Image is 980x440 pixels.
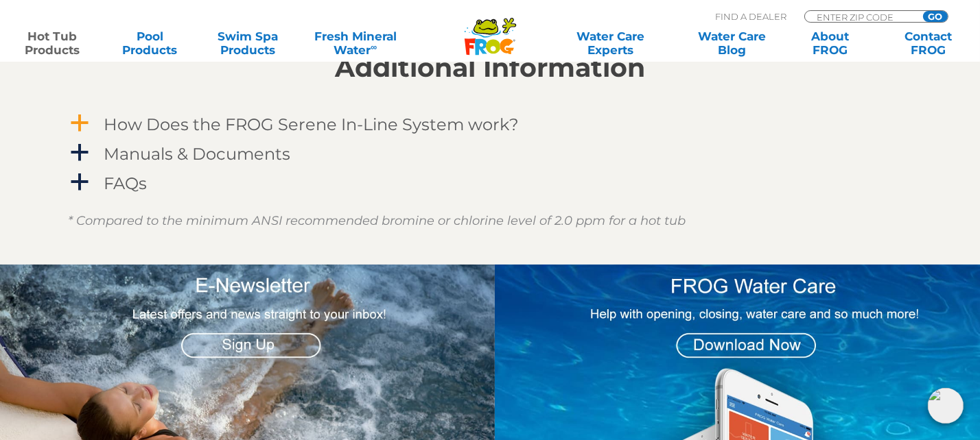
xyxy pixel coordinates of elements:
h4: Manuals & Documents [104,145,290,163]
h2: Additional Information [68,53,912,83]
a: a Manuals & Documents [68,141,912,167]
p: Find A Dealer [715,10,786,23]
img: openIcon [928,388,964,424]
a: PoolProducts [112,29,188,57]
a: a FAQs [68,171,912,196]
h4: How Does the FROG Serene In-Line System work? [104,115,519,134]
a: Water CareBlog [694,29,770,57]
a: Swim SpaProducts [210,29,286,57]
input: Zip Code Form [815,11,908,23]
a: ContactFROG [890,29,966,57]
a: Hot TubProducts [14,29,90,57]
sup: ∞ [371,42,377,52]
em: * Compared to the minimum ANSI recommended bromine or chlorine level of 2.0 ppm for a hot tub [68,213,686,228]
a: Water CareExperts [548,29,672,57]
a: a How Does the FROG Serene In-Line System work? [68,112,912,137]
h4: FAQs [104,174,147,193]
span: a [69,172,90,193]
a: AboutFROG [792,29,868,57]
span: a [69,113,90,134]
input: GO [923,11,948,22]
span: a [69,143,90,163]
a: Fresh MineralWater∞ [307,29,403,57]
